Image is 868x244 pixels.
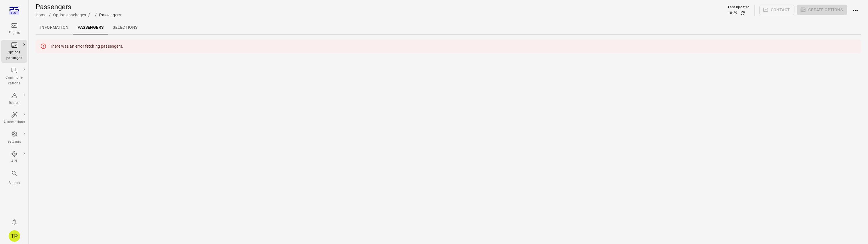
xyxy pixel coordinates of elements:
div: Settings [3,139,25,145]
a: Flights [1,20,27,38]
nav: Breadcrumbs [36,11,121,18]
a: Passengers [73,21,108,34]
div: Passengers [99,12,121,18]
div: Issues [3,100,25,106]
button: Refresh data [740,10,746,16]
li: / [95,11,97,18]
div: Flights [3,30,25,36]
a: Options packages [53,13,86,17]
button: Search [1,168,27,187]
div: 10:29 [728,10,738,16]
button: Tómas Páll Máté [6,228,22,244]
div: Local navigation [36,21,861,34]
a: Communi-cations [1,65,27,88]
a: Issues [1,90,27,108]
a: Settings [1,129,27,146]
div: Last updated [728,5,750,10]
div: TP [9,230,20,242]
span: Please make a selection to create an option package [797,5,847,16]
div: Communi-cations [3,75,25,86]
a: Information [36,21,73,34]
li: / [49,11,51,18]
h1: Passengers [36,2,121,11]
a: Home [36,13,47,17]
div: Search [3,180,25,186]
button: Actions [850,5,861,16]
button: Notifications [9,216,20,228]
div: Options packages [3,50,25,61]
a: API [1,149,27,166]
li: / [88,11,90,18]
a: Options packages [1,40,27,63]
div: Automations [3,119,25,125]
div: There was an error fetching passengers. [50,41,123,51]
a: Automations [1,110,27,127]
div: API [3,158,25,164]
span: Please make a selection to create communications [759,5,795,16]
a: Selections [108,21,142,34]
